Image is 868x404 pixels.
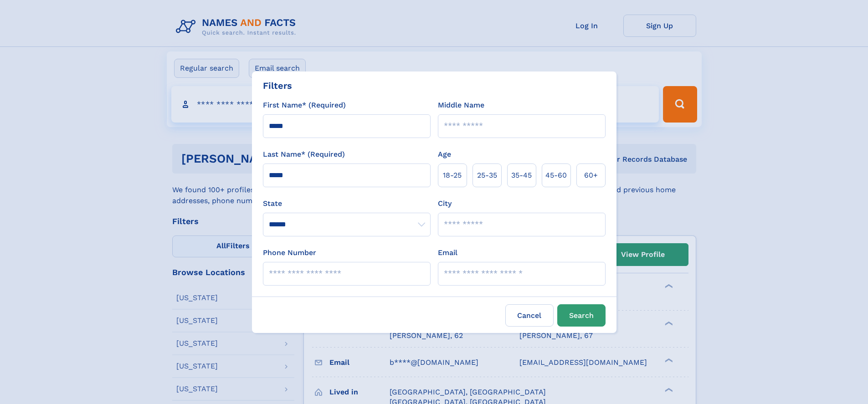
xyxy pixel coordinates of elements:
[438,247,457,258] label: Email
[557,304,606,327] button: Search
[438,149,451,160] label: Age
[263,100,346,111] label: First Name* (Required)
[263,149,345,160] label: Last Name* (Required)
[263,198,431,209] label: State
[511,170,532,181] span: 35‑45
[505,304,554,327] label: Cancel
[263,247,316,258] label: Phone Number
[584,170,598,181] span: 60+
[443,170,462,181] span: 18‑25
[545,170,567,181] span: 45‑60
[477,170,497,181] span: 25‑35
[263,79,292,92] div: Filters
[438,198,452,209] label: City
[438,100,484,111] label: Middle Name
